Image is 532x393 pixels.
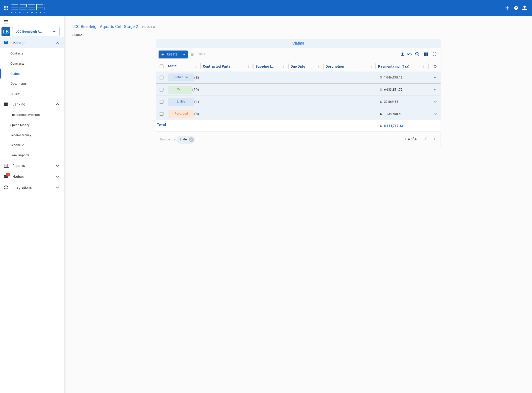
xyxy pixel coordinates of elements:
div: create claim type [159,51,188,58]
p: Notices [12,174,55,179]
button: LCC Beenleigh Aquatic Cntr Stage 2 [70,22,140,31]
span: Go to previous page [422,136,430,141]
button: Expand [432,110,439,117]
span: Ledger [10,92,20,96]
button: Move [274,63,281,70]
span: Toggle select row [158,98,165,105]
h6: Claims [158,41,439,46]
span: $ [380,76,382,79]
input: LCC Beenleigh Aquatic Cntr Stage 2 [14,29,43,34]
button: Column Actions [280,62,288,70]
span: 1,134,558.40 [384,112,403,116]
span: Documents [10,82,27,85]
button: Expand [432,74,439,81]
span: 2 [6,173,10,177]
span: Claims [10,72,20,76]
span: Spend Money [10,123,29,127]
span: $ [380,88,382,91]
p: Total [157,122,166,130]
button: Create [159,51,180,58]
button: Show/Hide search [413,50,422,58]
button: Column Actions [192,62,200,70]
button: Expand [432,98,439,105]
span: Expand all [432,64,439,68]
span: 1-4 of 4 [403,136,419,141]
td: ( 59 ) [166,84,201,96]
button: Column Actions [245,62,252,70]
a: Claims [72,33,82,37]
td: ( 1 ) [166,96,201,108]
div: Contracted Party [203,63,230,69]
span: Paid [174,87,186,92]
span: $ [380,124,382,128]
span: $ [380,100,382,104]
span: Liable [174,99,189,104]
span: Project [142,25,157,29]
span: 8,854,717.83 [384,124,403,128]
span: Go to next page [430,136,439,141]
button: create claim type options [180,51,188,58]
div: State [168,63,177,69]
span: Toggle select row [158,110,165,117]
td: ( 8 ) [166,72,201,83]
span: Toggle select row [158,74,165,81]
button: Reset Sorting [406,51,413,58]
button: Expand [432,86,439,93]
span: Reversed [171,111,191,116]
span: Toggle select row [158,86,165,93]
span: Grouped by [160,136,433,144]
span: Electronic Payments [10,113,40,117]
span: $ [380,112,382,116]
button: Move [414,63,421,70]
span: Contracts [10,62,25,65]
button: Open [51,28,58,35]
button: Move [239,63,246,70]
span: Reconcile [10,143,24,147]
button: Move [362,63,369,70]
div: LB [1,27,10,36]
span: Delete [189,51,206,58]
div: Payment (incl. Tax) [378,63,409,69]
button: Move [309,63,316,70]
span: 6,633,851.75 [384,88,403,91]
div: Description [326,63,344,69]
span: Contacts [10,52,23,55]
button: Expand all [432,63,439,70]
span: Schedule [171,75,191,80]
p: Integrations [12,185,55,190]
span: 1,046,438.12 [384,76,403,79]
p: Reports [12,163,55,168]
button: Show/Hide columns [422,50,430,58]
span: Receive Money [10,133,31,137]
span: State [176,137,190,142]
nav: breadcrumb [72,33,524,37]
span: Bank Imports [10,154,29,157]
td: ( 8 ) [166,108,201,120]
button: Download CSV [399,51,406,58]
div: State [176,136,195,144]
span: 39,869.56 [384,100,398,104]
button: Toggle full screen [430,50,439,58]
p: Banking [12,102,55,107]
p: Manage [12,40,55,45]
button: Column Actions [420,62,428,70]
button: Column Actions [367,62,375,70]
div: Due Date [291,63,305,69]
div: Supplier Inv. No. [255,63,275,69]
span: Toggle select all [158,63,165,70]
button: Column Actions [315,62,323,70]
